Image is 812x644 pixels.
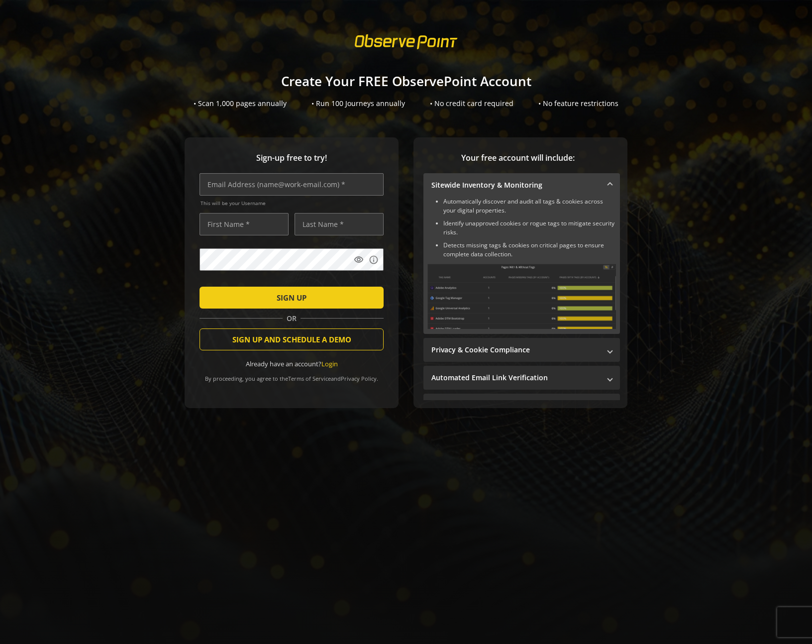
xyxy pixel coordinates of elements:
div: • No credit card required [430,99,513,108]
li: Identify unapproved cookies or rogue tags to mitigate security risks. [443,219,616,237]
button: SIGN UP [200,287,384,309]
span: Sign-up free to try! [200,152,384,164]
mat-panel-title: Automated Email Link Verification [431,373,600,383]
div: By proceeding, you agree to the and . [200,368,384,382]
span: OR [283,314,301,323]
div: Already have an account? [200,359,384,369]
a: Privacy Policy [341,375,377,382]
span: Your free account will include: [423,152,612,164]
input: First Name * [200,213,289,235]
img: Sitewide Inventory & Monitoring [427,264,616,329]
div: • Run 100 Journeys annually [311,99,405,108]
mat-icon: visibility [354,255,364,265]
mat-panel-title: Privacy & Cookie Compliance [431,345,600,355]
a: Login [321,359,338,368]
mat-expansion-panel-header: Automated Email Link Verification [423,366,620,390]
li: Detects missing tags & cookies on critical pages to ensure complete data collection. [443,241,616,259]
div: Sitewide Inventory & Monitoring [423,197,620,334]
mat-expansion-panel-header: Sitewide Inventory & Monitoring [423,173,620,197]
mat-expansion-panel-header: Performance Monitoring with Web Vitals [423,394,620,418]
div: • No feature restrictions [538,99,618,108]
mat-panel-title: Sitewide Inventory & Monitoring [431,180,600,190]
a: Terms of Service [288,375,331,382]
input: Email Address (name@work-email.com) * [200,173,384,196]
div: • Scan 1,000 pages annually [194,99,287,108]
span: This will be your Username [201,200,384,207]
button: SIGN UP AND SCHEDULE A DEMO [200,328,384,350]
mat-expansion-panel-header: Privacy & Cookie Compliance [423,338,620,362]
input: Last Name * [295,213,384,235]
mat-icon: info [369,255,379,265]
span: SIGN UP [277,289,306,307]
li: Automatically discover and audit all tags & cookies across your digital properties. [443,197,616,215]
span: SIGN UP AND SCHEDULE A DEMO [232,330,351,348]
